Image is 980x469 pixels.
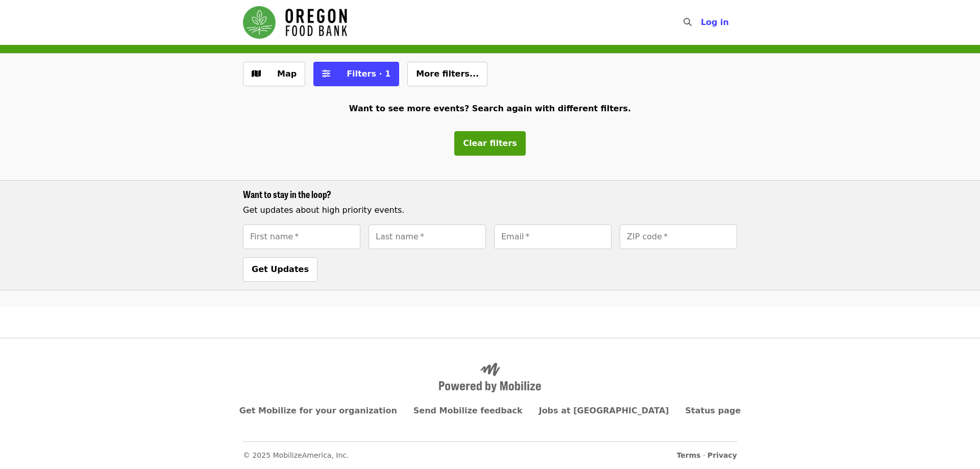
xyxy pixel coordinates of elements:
button: Filters (1 selected) [313,62,399,86]
a: Status page [685,406,741,415]
input: [object Object] [620,225,737,249]
input: Search [698,10,706,35]
span: Clear filters [463,138,517,148]
button: More filters... [407,62,487,86]
button: Get Updates [243,257,317,282]
button: Log in [693,12,737,33]
span: Filters · 1 [347,69,390,79]
span: · [677,450,737,461]
img: Powered by Mobilize [439,363,541,392]
i: search icon [683,17,692,27]
a: Get Mobilize for your organization [239,406,397,415]
span: Map [277,69,297,79]
span: Log in [701,17,729,27]
span: © 2025 MobilizeAmerica, Inc. [243,451,349,459]
button: Show map view [243,62,305,86]
input: [object Object] [243,225,360,249]
input: [object Object] [369,225,486,249]
span: Want to see more events? Search again with different filters. [349,104,631,113]
a: Send Mobilize feedback [413,406,523,415]
span: Get updates about high priority events. [243,205,404,215]
button: Clear filters [454,131,526,156]
input: [object Object] [494,225,611,249]
nav: Secondary footer navigation [243,441,737,461]
a: Jobs at [GEOGRAPHIC_DATA] [539,406,669,415]
img: Oregon Food Bank - Home [243,6,347,39]
span: More filters... [416,69,479,79]
i: sliders-h icon [322,69,330,79]
i: map icon [252,69,261,79]
span: Want to stay in the loop? [243,187,331,201]
a: Privacy [707,451,737,459]
a: Terms [677,451,701,459]
span: Get Updates [252,264,309,274]
nav: Primary footer navigation [243,405,737,417]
